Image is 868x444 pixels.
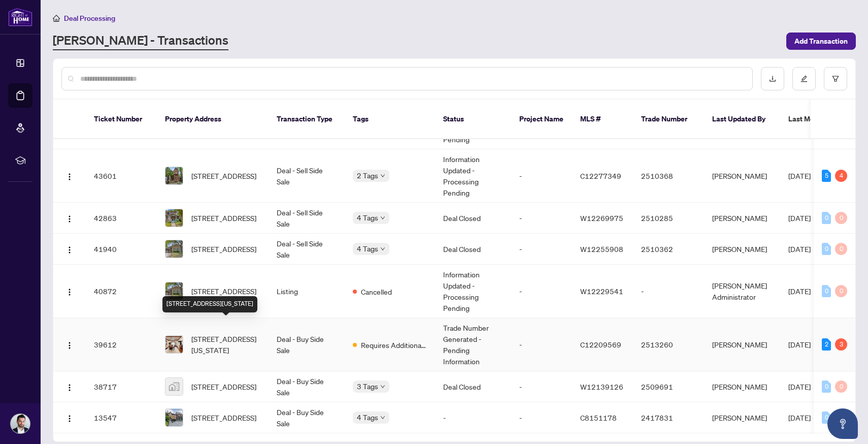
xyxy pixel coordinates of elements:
[511,149,572,203] td: -
[162,296,257,312] div: [STREET_ADDRESS][US_STATE]
[86,265,157,318] td: 40872
[86,100,157,139] th: Ticket Number
[357,411,378,423] span: 4 Tags
[704,371,780,402] td: [PERSON_NAME]
[824,67,847,90] button: filter
[64,14,115,23] span: Deal Processing
[165,240,183,258] img: thumbnail-img
[633,318,704,371] td: 2513260
[357,243,378,255] span: 4 Tags
[704,100,780,139] th: Last Updated By
[53,32,228,50] a: [PERSON_NAME] - Transactions
[165,282,183,300] img: thumbnail-img
[165,167,183,184] img: thumbnail-img
[380,215,385,220] span: down
[191,286,256,297] span: [STREET_ADDRESS]
[269,402,345,433] td: Deal - Buy Side Sale
[580,244,623,253] span: W12255908
[191,243,256,255] span: [STREET_ADDRESS]
[822,338,831,351] div: 2
[800,75,808,82] span: edit
[165,336,183,353] img: thumbnail-img
[380,246,385,251] span: down
[511,234,572,265] td: -
[788,340,811,349] span: [DATE]
[8,8,32,26] img: logo
[165,209,183,227] img: thumbnail-img
[435,318,511,371] td: Trade Number Generated - Pending Information
[191,170,256,181] span: [STREET_ADDRESS]
[633,100,704,139] th: Trade Number
[769,75,776,82] span: download
[633,265,704,318] td: -
[835,243,847,255] div: 0
[65,384,74,392] img: Logo
[191,212,256,224] span: [STREET_ADDRESS]
[65,341,74,350] img: Logo
[380,415,385,420] span: down
[435,234,511,265] td: Deal Closed
[788,413,811,422] span: [DATE]
[788,382,811,391] span: [DATE]
[269,100,345,139] th: Transaction Type
[357,170,378,181] span: 2 Tags
[788,113,850,124] span: Last Modified Date
[704,265,780,318] td: [PERSON_NAME] Administrator
[822,170,831,182] div: 5
[61,168,78,184] button: Logo
[191,412,256,423] span: [STREET_ADDRESS]
[827,408,858,439] button: Open asap
[165,378,183,395] img: thumbnail-img
[704,149,780,203] td: [PERSON_NAME]
[511,402,572,433] td: -
[86,203,157,234] td: 42863
[269,371,345,402] td: Deal - Buy Side Sale
[835,212,847,224] div: 0
[580,171,621,180] span: C12277349
[788,287,811,296] span: [DATE]
[580,382,623,391] span: W12139126
[511,100,572,139] th: Project Name
[822,411,831,424] div: 0
[633,371,704,402] td: 2509691
[580,287,623,296] span: W12229541
[786,33,856,50] button: Add Transaction
[191,333,260,356] span: [STREET_ADDRESS][US_STATE]
[86,318,157,371] td: 39612
[835,285,847,297] div: 0
[380,384,385,389] span: down
[633,402,704,433] td: 2417831
[704,318,780,371] td: [PERSON_NAME]
[165,409,183,426] img: thumbnail-img
[435,203,511,234] td: Deal Closed
[269,234,345,265] td: Deal - Sell Side Sale
[269,203,345,234] td: Deal - Sell Side Sale
[269,318,345,371] td: Deal - Buy Side Sale
[788,171,811,180] span: [DATE]
[633,234,704,265] td: 2510362
[361,286,392,297] span: Cancelled
[191,381,256,392] span: [STREET_ADDRESS]
[157,100,269,139] th: Property Address
[835,338,847,351] div: 3
[380,173,385,178] span: down
[357,212,378,224] span: 4 Tags
[792,67,816,90] button: edit
[511,203,572,234] td: -
[633,203,704,234] td: 2510285
[761,67,784,90] button: download
[435,265,511,318] td: Information Updated - Processing Pending
[511,265,572,318] td: -
[580,340,621,349] span: C12209569
[65,246,74,254] img: Logo
[580,213,623,223] span: W12269975
[61,336,78,353] button: Logo
[511,318,572,371] td: -
[61,283,78,299] button: Logo
[794,33,848,49] span: Add Transaction
[435,149,511,203] td: Information Updated - Processing Pending
[835,170,847,182] div: 4
[835,380,847,393] div: 0
[788,244,811,253] span: [DATE]
[357,380,378,392] span: 3 Tags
